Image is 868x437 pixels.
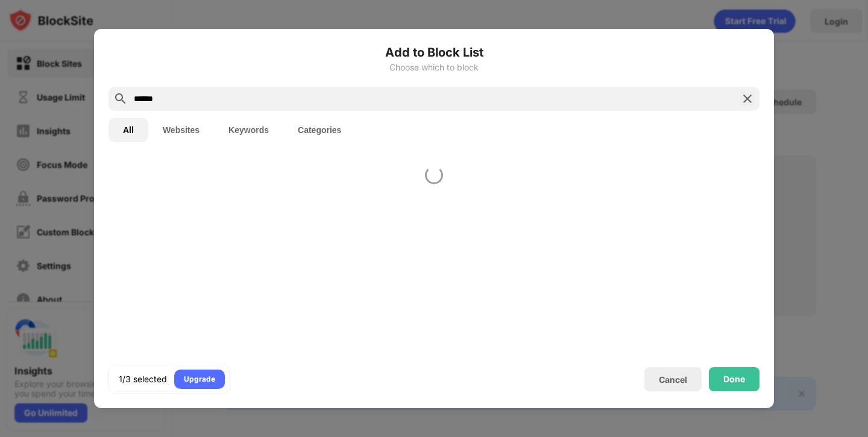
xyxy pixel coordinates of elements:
[148,118,214,142] button: Websites
[184,373,215,385] div: Upgrade
[723,374,745,384] div: Done
[214,118,283,142] button: Keywords
[740,91,755,106] img: search-close
[119,373,167,385] div: 1/3 selected
[659,374,687,385] div: Cancel
[108,118,148,142] button: All
[113,91,128,106] img: search.svg
[108,63,759,72] div: Choose which to block
[283,118,356,142] button: Categories
[108,43,759,61] h6: Add to Block List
